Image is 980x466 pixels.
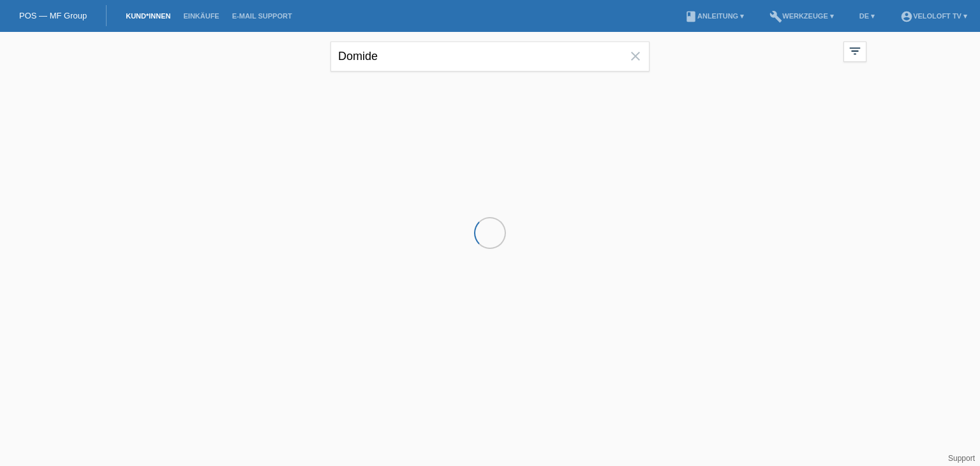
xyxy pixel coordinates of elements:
[19,11,87,20] a: POS — MF Group
[628,49,643,64] i: close
[763,12,840,20] a: buildWerkzeuge ▾
[330,41,650,71] input: Suche...
[948,454,975,463] a: Support
[900,10,913,23] i: account_circle
[678,12,750,20] a: bookAnleitung ▾
[685,10,697,23] i: book
[119,12,177,20] a: Kund*innen
[853,12,881,20] a: DE ▾
[177,12,225,20] a: Einkäufe
[226,12,299,20] a: E-Mail Support
[848,44,862,58] i: filter_list
[769,10,782,23] i: build
[894,12,974,20] a: account_circleVeloLoft TV ▾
